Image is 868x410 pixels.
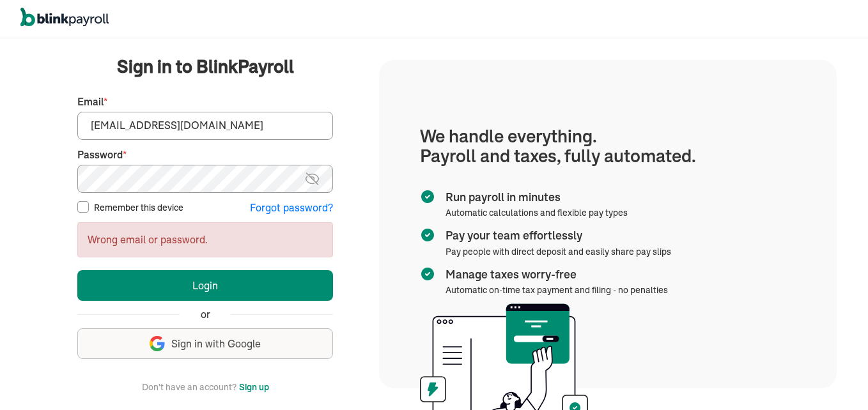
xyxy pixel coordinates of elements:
[239,379,269,395] button: Sign up
[420,126,796,166] h1: We handle everything. Payroll and taxes, fully automated.
[77,148,333,162] label: Password
[250,201,333,215] button: Forgot password?
[304,171,320,186] img: eye
[420,227,435,243] img: checkmark
[201,307,210,322] span: or
[77,270,333,301] button: Login
[171,337,261,351] span: Sign in with Google
[420,266,435,282] img: checkmark
[77,222,333,257] div: Wrong email or password.
[20,8,109,27] img: logo
[117,54,294,79] span: Sign in to BlinkPayroll
[77,328,333,359] button: Sign in with Google
[446,284,668,296] span: Automatic on-time tax payment and filing - no penalties
[420,189,435,204] img: checkmark
[77,95,333,109] label: Email
[94,201,183,214] label: Remember this device
[150,336,165,351] img: google
[655,272,868,410] iframe: Chat Widget
[446,189,623,206] span: Run payroll in minutes
[77,112,333,140] input: Your email address
[446,246,671,257] span: Pay people with direct deposit and easily share pay slips
[446,207,628,218] span: Automatic calculations and flexible pay types
[446,266,663,283] span: Manage taxes worry-free
[142,379,236,395] span: Don't have an account?
[446,227,666,244] span: Pay your team effortlessly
